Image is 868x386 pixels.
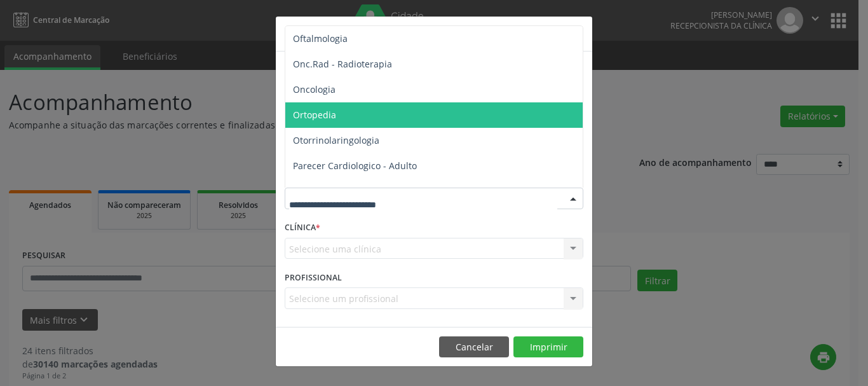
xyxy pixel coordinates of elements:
[293,58,392,70] span: Onc.Rad - Radioterapia
[293,109,336,121] span: Ortopedia
[293,160,417,172] span: Parecer Cardiologico - Adulto
[293,32,348,45] span: Oftalmologia
[285,268,342,287] label: PROFISSIONAL
[513,336,583,358] button: Imprimir
[293,134,379,146] span: Otorrinolaringologia
[567,17,592,48] button: Close
[285,218,320,238] label: CLÍNICA
[293,83,336,95] span: Oncologia
[439,336,509,358] button: Cancelar
[285,25,430,42] h5: Relatório de agendamentos
[293,185,411,197] span: Parecer Cardiologico Adulto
